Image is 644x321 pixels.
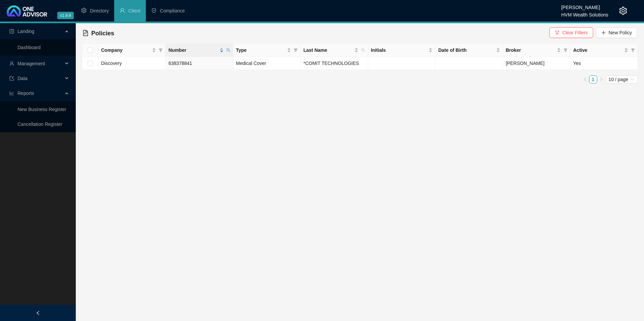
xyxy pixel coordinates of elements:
[226,48,230,52] span: search
[101,46,151,54] span: Company
[549,27,593,38] button: Clear Filters
[630,45,636,55] span: filter
[157,45,164,55] span: filter
[631,48,635,52] span: filter
[303,46,353,54] span: Last Name
[83,30,89,36] span: file-text
[360,45,366,55] span: search
[581,75,589,83] li: Previous Page
[561,2,608,9] div: [PERSON_NAME]
[609,76,635,83] span: 10 / page
[606,75,638,83] div: Page Size
[18,29,34,34] span: Landing
[506,61,545,66] span: [PERSON_NAME]
[571,57,638,70] td: Yes
[236,61,266,66] span: Medical Cover
[436,44,503,57] th: Date of Birth
[18,61,45,66] span: Management
[571,44,638,57] th: Active
[301,57,368,70] td: *COMIT TECHNOLOGIES
[601,30,606,35] span: plus
[18,76,28,81] span: Data
[159,48,163,52] span: filter
[589,75,597,83] li: 1
[18,121,62,127] a: Cancellation Register
[9,29,14,34] span: profile
[36,311,40,315] span: left
[506,46,555,54] span: Broker
[7,5,47,16] img: 2df55531c6924b55f21c4cf5d4484680-logo-light.svg
[563,48,568,52] span: filter
[589,76,597,83] a: 1
[599,77,603,81] span: right
[503,44,571,57] th: Broker
[596,27,637,38] button: New Policy
[98,44,166,57] th: Company
[91,30,114,37] span: Policies
[561,9,608,16] div: HVM Wealth Solutions
[573,46,623,54] span: Active
[597,75,605,83] li: Next Page
[120,8,125,13] span: user
[294,48,298,52] span: filter
[371,46,427,54] span: Initials
[90,8,109,13] span: Directory
[9,91,14,96] span: line-chart
[236,46,286,54] span: Type
[57,12,74,19] span: v1.9.9
[301,44,368,57] th: Last Name
[18,45,41,50] a: Dashboard
[583,77,587,81] span: left
[597,75,605,83] button: right
[619,7,627,15] span: setting
[168,61,192,66] span: 638378841
[562,29,587,36] span: Clear Filters
[101,61,122,66] span: Discovery
[151,8,157,13] span: safety
[9,61,14,66] span: user
[438,46,494,54] span: Date of Birth
[368,44,436,57] th: Initials
[225,45,232,55] span: search
[292,45,299,55] span: filter
[562,45,569,55] span: filter
[9,76,14,81] span: import
[168,46,218,54] span: Number
[555,30,559,35] span: filter
[128,8,140,13] span: Client
[18,107,66,112] a: New Business Register
[233,44,301,57] th: Type
[581,75,589,83] button: left
[609,29,632,36] span: New Policy
[81,8,87,13] span: setting
[361,48,365,52] span: search
[160,8,185,13] span: Compliance
[18,91,34,96] span: Reports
